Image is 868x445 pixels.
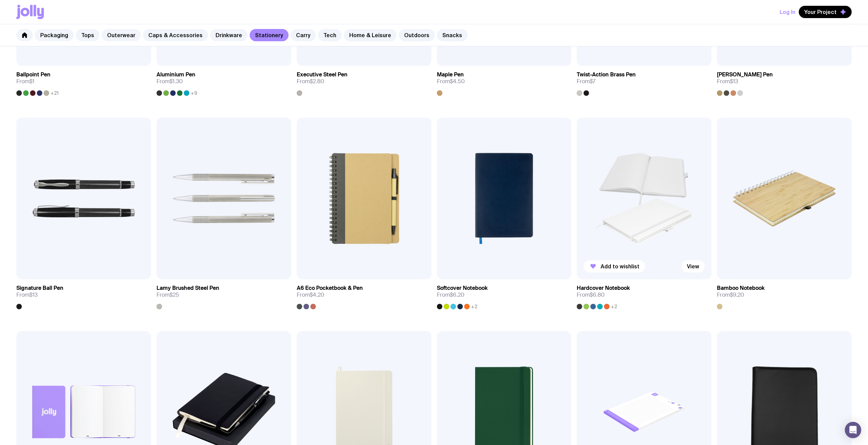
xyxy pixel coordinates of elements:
[157,285,219,292] h3: Lamy Brushed Steel Pen
[799,6,852,18] button: Your Project
[170,291,179,298] span: $25
[344,29,397,41] a: Home & Leisure
[16,292,38,298] span: From
[297,71,348,78] h3: Executive Steel Pen
[577,285,630,292] h3: Hardcover Notebook
[845,422,861,438] div: Open Intercom Messenger
[16,71,50,78] h3: Ballpoint Pen
[318,29,342,41] a: Tech
[437,279,572,309] a: Softcover NotebookFrom$6.20+2
[29,291,38,298] span: $13
[804,9,837,15] span: Your Project
[601,263,639,270] span: Add to wishlist
[577,78,595,85] span: From
[450,78,465,85] span: $4.50
[577,66,711,96] a: Twist-Action Brass PenFrom$7
[157,279,291,309] a: Lamy Brushed Steel PenFrom$25
[437,292,465,298] span: From
[590,291,605,298] span: $6.80
[297,66,431,96] a: Executive Steel PenFrom$2.80
[450,291,465,298] span: $6.20
[577,71,636,78] h3: Twist-Action Brass Pen
[437,78,465,85] span: From
[437,285,488,292] h3: Softcover Notebook
[717,292,744,298] span: From
[16,279,151,309] a: Signature Ball PenFrom$13
[730,78,738,85] span: $13
[16,78,34,85] span: From
[730,291,744,298] span: $9.20
[102,29,141,41] a: Outerwear
[717,78,738,85] span: From
[780,6,795,18] button: Log In
[16,66,151,96] a: Ballpoint PenFrom$1+21
[437,71,464,78] h3: Maple Pen
[297,285,363,292] h3: A6 Eco Pocketbook & Pen
[297,78,324,85] span: From
[584,260,645,272] button: Add to wishlist
[297,279,431,309] a: A6 Eco Pocketbook & PenFrom$4.20
[250,29,289,41] a: Stationery
[50,90,59,96] span: +21
[717,66,852,96] a: [PERSON_NAME] PenFrom$13
[310,291,324,298] span: $4.20
[717,279,852,309] a: Bamboo NotebookFrom$9.20
[577,279,711,309] a: Hardcover NotebookFrom$6.80+2
[157,66,291,96] a: Aluminium PenFrom$1.30+9
[157,292,179,298] span: From
[437,66,572,96] a: Maple PenFrom$4.50
[143,29,208,41] a: Caps & Accessories
[16,285,63,292] h3: Signature Ball Pen
[437,29,468,41] a: Snacks
[191,90,197,96] span: +9
[170,78,183,85] span: $1.30
[717,285,765,292] h3: Bamboo Notebook
[611,304,617,309] span: +2
[157,78,183,85] span: From
[35,29,74,41] a: Packaging
[297,292,324,298] span: From
[717,71,773,78] h3: [PERSON_NAME] Pen
[399,29,435,41] a: Outdoors
[210,29,248,41] a: Drinkware
[157,71,195,78] h3: Aluminium Pen
[681,260,705,272] a: View
[577,292,605,298] span: From
[291,29,316,41] a: Carry
[76,29,100,41] a: Tops
[590,78,595,85] span: $7
[29,78,34,85] span: $1
[310,78,324,85] span: $2.80
[471,304,477,309] span: +2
